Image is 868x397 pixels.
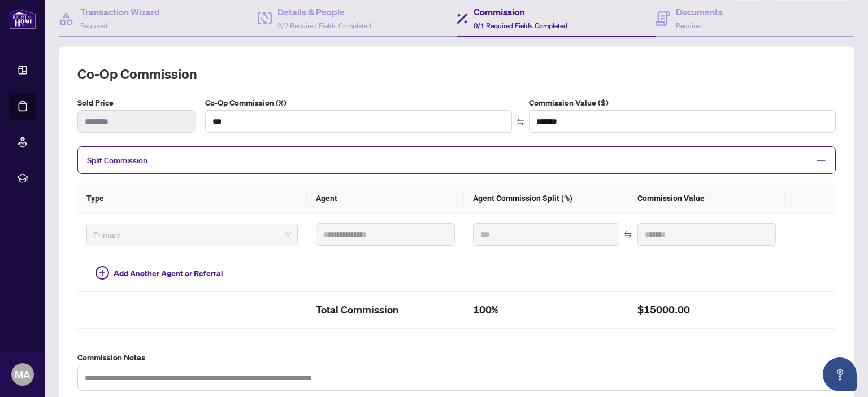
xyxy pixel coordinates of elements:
[9,8,36,29] img: logo
[517,118,524,126] span: swap
[77,183,307,214] th: Type
[114,267,223,280] span: Add Another Agent or Referral
[80,21,107,30] span: Required
[307,183,463,214] th: Agent
[87,155,147,165] span: Split Commission
[464,183,628,214] th: Agent Commission Split (%)
[77,146,836,174] div: Split Commission
[529,97,836,109] label: Commission Value ($)
[277,21,371,30] span: 2/2 Required Fields Completed
[816,155,826,165] span: minus
[77,351,836,364] label: Commission Notes
[77,65,836,83] h2: Co-op Commission
[823,357,857,391] button: Open asap
[676,21,703,30] span: Required
[86,264,232,282] button: Add Another Agent or Referral
[474,21,567,30] span: 0/1 Required Fields Completed
[637,301,776,319] h2: $15000.00
[80,5,160,19] h4: Transaction Wizard
[628,183,785,214] th: Commission Value
[473,301,619,319] h2: 100%
[676,5,723,19] h4: Documents
[277,5,371,19] h4: Details & People
[93,226,291,243] span: Primary
[316,301,454,319] h2: Total Commission
[474,5,567,19] h4: Commission
[96,266,109,280] span: plus-circle
[15,367,31,382] span: MA
[205,97,512,109] label: Co-Op Commission (%)
[624,230,632,238] span: swap
[77,97,196,109] label: Sold Price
